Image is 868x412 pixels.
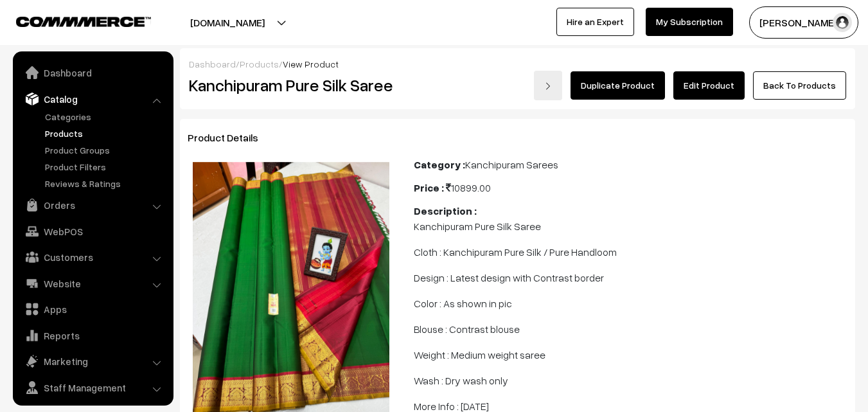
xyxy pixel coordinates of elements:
[414,219,847,234] p: Kanchipuram Pure Silk Saree
[749,6,858,39] button: [PERSON_NAME]
[42,143,169,157] a: Product Groups
[833,13,852,32] img: user
[16,13,128,28] a: COMMMERCE
[42,110,169,123] a: Categories
[16,376,169,399] a: Staff Management
[16,87,169,111] a: Catalog
[414,321,847,337] p: Blouse : Contrast blouse
[544,82,552,90] img: right-arrow.png
[16,193,169,217] a: Orders
[414,180,847,195] div: 10899.00
[673,71,745,100] a: Edit Product
[414,296,847,311] p: Color : As shown in pic
[189,57,846,71] div: / /
[145,6,310,39] button: [DOMAIN_NAME]
[571,71,665,100] a: Duplicate Product
[42,160,169,174] a: Product Filters
[16,298,169,321] a: Apps
[16,272,169,295] a: Website
[753,71,846,100] a: Back To Products
[414,181,444,194] b: Price :
[240,58,279,69] a: Products
[414,244,847,260] p: Cloth : Kanchipuram Pure Silk / Pure Handloom
[414,158,465,171] b: Category :
[16,17,151,26] img: COMMMERCE
[414,347,847,363] p: Weight : Medium weight saree
[16,350,169,373] a: Marketing
[556,8,634,36] a: Hire an Expert
[189,75,395,95] h2: Kanchipuram Pure Silk Saree
[16,61,169,84] a: Dashboard
[646,8,733,36] a: My Subscription
[16,220,169,243] a: WebPOS
[42,177,169,190] a: Reviews & Ratings
[189,58,236,69] a: Dashboard
[16,324,169,347] a: Reports
[414,270,847,285] p: Design : Latest design with Contrast border
[42,127,169,140] a: Products
[414,373,847,388] p: Wash : Dry wash only
[414,157,847,172] div: Kanchipuram Sarees
[188,131,274,144] span: Product Details
[414,204,477,217] b: Description :
[283,58,339,69] span: View Product
[16,246,169,269] a: Customers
